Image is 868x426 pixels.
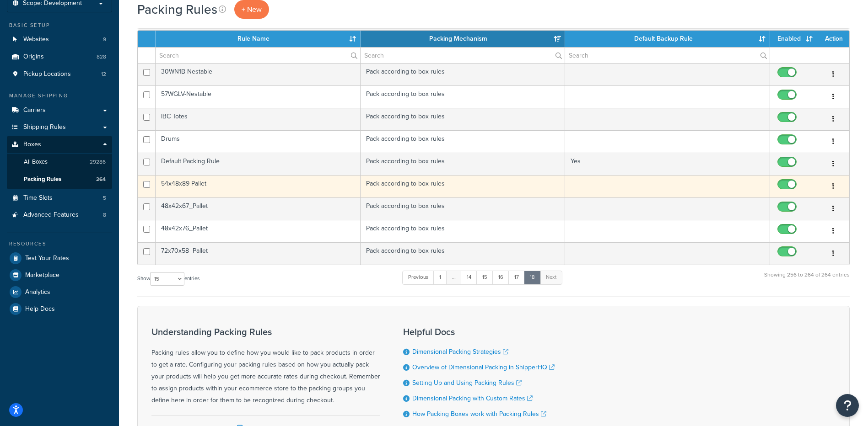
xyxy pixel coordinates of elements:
[7,301,112,317] a: Help Docs
[156,153,361,175] td: Default Packing Rule
[7,190,112,207] a: Time Slots 5
[156,31,361,47] th: Rule Name: activate to sort column ascending
[476,271,493,284] a: 15
[764,270,850,289] div: Showing 256 to 264 of 264 entries
[402,271,434,284] a: Previous
[24,158,48,166] span: All Boxes
[7,267,112,283] a: Marketplace
[492,271,509,284] a: 16
[7,48,112,65] li: Origins
[361,220,566,242] td: Pack according to box rules
[97,53,106,61] span: 828
[101,70,106,78] span: 12
[7,21,112,29] div: Basic Setup
[7,154,112,170] li: All Boxes
[156,108,361,130] td: IBC Totes
[137,0,217,18] h1: Packing Rules
[23,106,46,114] span: Carriers
[836,394,859,417] button: Open Resource Center
[446,271,462,284] a: …
[770,31,817,47] th: Enabled: activate to sort column ascending
[361,63,566,85] td: Pack according to box rules
[461,271,477,284] a: 14
[23,141,41,149] span: Boxes
[412,378,522,388] a: Setting Up and Using Packing Rules
[565,153,770,175] td: Yes
[23,70,71,78] span: Pickup Locations
[137,272,199,286] label: Show entries
[156,242,361,265] td: 72x70x58_Pallet
[103,194,106,202] span: 5
[7,240,112,248] div: Resources
[361,85,566,108] td: Pack according to box rules
[25,288,50,296] span: Analytics
[7,154,112,170] a: All Boxes 29286
[156,85,361,108] td: 57WGLV-Nestable
[7,31,112,48] a: Websites 9
[361,31,566,47] th: Packing Mechanism: activate to sort column ascending
[7,48,112,65] a: Origins 828
[156,175,361,197] td: 54x48x89-Pallet
[403,327,622,337] h3: Helpful Docs
[23,53,44,61] span: Origins
[156,130,361,153] td: Drums
[150,272,184,286] select: Showentries
[151,327,380,406] div: Packing rules allow you to define how you would like to pack products in order to get a rate. Con...
[7,171,112,188] a: Packing Rules 264
[7,207,112,224] a: Advanced Features 8
[151,327,380,337] h3: Understanding Packing Rules
[7,102,112,119] a: Carriers
[7,31,112,48] li: Websites
[7,136,112,153] a: Boxes
[433,271,447,284] a: 1
[361,242,566,265] td: Pack according to box rules
[25,272,59,279] span: Marketplace
[7,207,112,224] li: Advanced Features
[23,194,53,202] span: Time Slots
[156,48,360,63] input: Search
[361,197,566,220] td: Pack according to box rules
[361,48,565,63] input: Search
[7,250,112,266] a: Test Your Rates
[96,176,106,183] span: 264
[156,197,361,220] td: 48x42x67_Pallet
[565,48,770,63] input: Search
[508,271,525,284] a: 17
[103,36,106,43] span: 9
[7,66,112,83] a: Pickup Locations 12
[23,36,49,43] span: Websites
[412,409,546,419] a: How Packing Boxes work with Packing Rules
[23,123,66,131] span: Shipping Rules
[242,4,262,15] span: + New
[7,171,112,188] li: Packing Rules
[7,92,112,100] div: Manage Shipping
[412,394,533,403] a: Dimensional Packing with Custom Rates
[412,347,508,357] a: Dimensional Packing Strategies
[103,211,106,219] span: 8
[156,220,361,242] td: 48x42x76_Pallet
[25,255,69,262] span: Test Your Rates
[90,158,106,166] span: 29286
[817,31,849,47] th: Action
[7,136,112,188] li: Boxes
[540,271,562,284] a: Next
[412,362,555,372] a: Overview of Dimensional Packing in ShipperHQ
[7,119,112,136] a: Shipping Rules
[524,271,541,284] a: 18
[361,175,566,197] td: Pack according to box rules
[361,153,566,175] td: Pack according to box rules
[7,284,112,300] a: Analytics
[7,190,112,207] li: Time Slots
[25,305,55,313] span: Help Docs
[156,63,361,85] td: 30WN1B-Nestable
[7,66,112,83] li: Pickup Locations
[23,211,79,219] span: Advanced Features
[24,176,61,183] span: Packing Rules
[361,130,566,153] td: Pack according to box rules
